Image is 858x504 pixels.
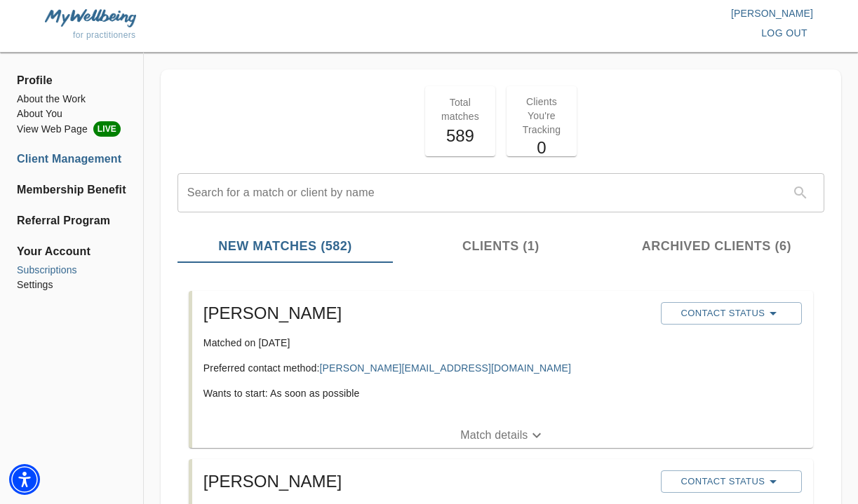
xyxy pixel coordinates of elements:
[17,278,126,292] a: Settings
[17,92,126,107] a: About the Work
[17,121,126,137] li: View Web Page
[93,121,121,137] span: LIVE
[186,237,384,256] span: New Matches (582)
[17,182,126,198] a: Membership Benefits
[17,263,126,278] a: Subscriptions
[17,212,126,229] a: Referral Program
[9,464,40,495] div: Accessibility Menu
[17,72,126,89] span: Profile
[761,25,807,42] span: log out
[668,473,795,490] span: Contact Status
[45,9,136,27] img: MyWellbeing
[515,137,568,159] h5: 0
[17,121,126,137] a: View Web PageLIVE
[17,107,126,121] a: About You
[203,336,650,350] p: Matched on [DATE]
[401,237,600,256] span: Clients (1)
[434,125,487,147] h5: 589
[668,305,795,322] span: Contact Status
[203,361,650,375] p: Preferred contact method:
[192,423,813,448] button: Match details
[203,302,650,325] h5: [PERSON_NAME]
[17,151,126,168] a: Client Management
[429,6,814,20] p: [PERSON_NAME]
[661,302,802,325] button: Contact Status
[319,362,571,374] a: [PERSON_NAME][EMAIL_ADDRESS][DOMAIN_NAME]
[434,95,487,123] p: Total matches
[460,427,528,444] p: Match details
[661,470,802,493] button: Contact Status
[617,237,816,256] span: Archived Clients (6)
[73,30,136,40] span: for practitioners
[756,20,813,46] button: log out
[203,470,650,493] h5: [PERSON_NAME]
[17,243,126,260] span: Your Account
[515,95,568,137] p: Clients You're Tracking
[203,386,650,400] p: Wants to start: As soon as possible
